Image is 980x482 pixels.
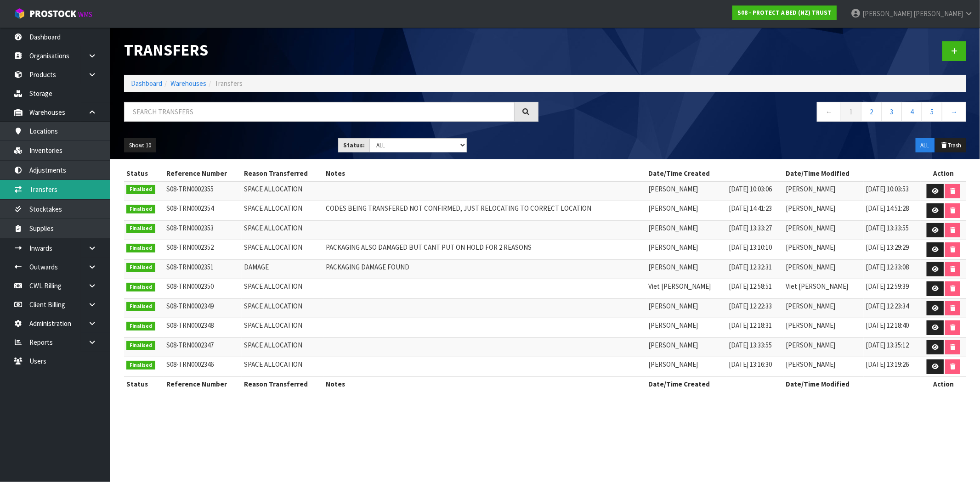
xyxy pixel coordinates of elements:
td: SPACE ALLOCATION [242,357,323,377]
td: S08-TRN0002351 [164,259,242,279]
td: [PERSON_NAME] [646,259,726,279]
td: S08-TRN0002355 [164,181,242,201]
td: [PERSON_NAME] [646,240,726,260]
td: SPACE ALLOCATION [242,298,323,318]
td: [DATE] 13:19:26 [864,357,921,377]
td: [PERSON_NAME] [783,201,863,221]
td: [PERSON_NAME] [783,357,863,377]
span: Finalised [126,302,155,311]
td: SPACE ALLOCATION [242,240,323,260]
td: S08-TRN0002354 [164,201,242,221]
td: [DATE] 12:18:40 [864,318,921,338]
span: Finalised [126,341,155,350]
td: [PERSON_NAME] [783,259,863,279]
th: Date/Time Modified [783,376,921,391]
td: [DATE] 13:33:55 [864,220,921,240]
td: [DATE] 12:58:51 [726,279,783,299]
th: Date/Time Created [646,376,784,391]
td: [DATE] 13:10:10 [726,240,783,260]
td: [DATE] 12:22:33 [726,298,783,318]
td: Viet [PERSON_NAME] [646,279,726,299]
td: [DATE] 13:35:12 [864,337,921,357]
td: [PERSON_NAME] [646,318,726,338]
input: Search transfers [124,102,515,122]
td: [PERSON_NAME] [783,181,863,201]
td: CODES BEING TRANSFERED NOT CONFIRMED, JUST RELOCATING TO CORRECT LOCATION [323,201,646,221]
th: Status [124,376,164,391]
th: Status [124,166,164,181]
td: [DATE] 13:33:55 [726,337,783,357]
td: [PERSON_NAME] [646,357,726,377]
span: ProStock [29,8,76,20]
td: SPACE ALLOCATION [242,181,323,201]
td: [DATE] 12:23:34 [864,298,921,318]
td: [PERSON_NAME] [783,318,863,338]
td: [PERSON_NAME] [783,337,863,357]
td: SPACE ALLOCATION [242,279,323,299]
td: [DATE] 12:18:31 [726,318,783,338]
span: Finalised [126,205,155,214]
th: Notes [323,166,646,181]
span: Finalised [126,263,155,272]
span: Finalised [126,322,155,331]
strong: Status: [343,141,365,149]
td: [DATE] 12:32:31 [726,259,783,279]
th: Notes [323,376,646,391]
td: S08-TRN0002349 [164,298,242,318]
td: [PERSON_NAME] [646,337,726,357]
button: Show: 10 [124,138,156,153]
td: SPACE ALLOCATION [242,337,323,357]
td: [DATE] 13:29:29 [864,240,921,260]
span: Finalised [126,224,155,233]
a: Dashboard [131,79,162,88]
strong: S08 - PROTECT A BED (NZ) TRUST [737,9,832,17]
span: Finalised [126,283,155,292]
span: Finalised [126,244,155,253]
small: WMS [78,10,92,19]
td: S08-TRN0002350 [164,279,242,299]
td: [PERSON_NAME] [783,220,863,240]
th: Action [921,376,966,391]
td: Viet [PERSON_NAME] [783,279,863,299]
td: [DATE] 12:59:39 [864,279,921,299]
nav: Page navigation [552,102,967,124]
span: Finalised [126,185,155,194]
td: [PERSON_NAME] [646,298,726,318]
th: Date/Time Created [646,166,784,181]
td: S08-TRN0002347 [164,337,242,357]
td: [PERSON_NAME] [783,298,863,318]
td: [PERSON_NAME] [646,181,726,201]
td: DAMAGE [242,259,323,279]
td: [DATE] 13:16:30 [726,357,783,377]
td: S08-TRN0002348 [164,318,242,338]
h1: Transfers [124,41,538,59]
td: [PERSON_NAME] [783,240,863,260]
img: cube-alt.png [14,8,25,19]
a: S08 - PROTECT A BED (NZ) TRUST [732,6,837,20]
td: [DATE] 10:03:53 [864,181,921,201]
td: [PERSON_NAME] [646,220,726,240]
th: Reference Number [164,166,242,181]
td: S08-TRN0002353 [164,220,242,240]
td: PACKAGING ALSO DAMAGED BUT CANT PUT ON HOLD FOR 2 REASONS [323,240,646,260]
td: PACKAGING DAMAGE FOUND [323,259,646,279]
td: SPACE ALLOCATION [242,318,323,338]
td: [DATE] 14:41:23 [726,201,783,221]
th: Reference Number [164,376,242,391]
td: S08-TRN0002352 [164,240,242,260]
td: SPACE ALLOCATION [242,220,323,240]
td: [DATE] 10:03:06 [726,181,783,201]
a: Warehouses [170,79,206,88]
td: S08-TRN0002346 [164,357,242,377]
span: Finalised [126,361,155,370]
th: Reason Transferred [242,166,323,181]
td: [PERSON_NAME] [646,201,726,221]
td: [DATE] 12:33:08 [864,259,921,279]
span: Transfers [215,79,243,88]
td: [DATE] 14:51:28 [864,201,921,221]
td: SPACE ALLOCATION [242,201,323,221]
td: [DATE] 13:33:27 [726,220,783,240]
th: Reason Transferred [242,376,323,391]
